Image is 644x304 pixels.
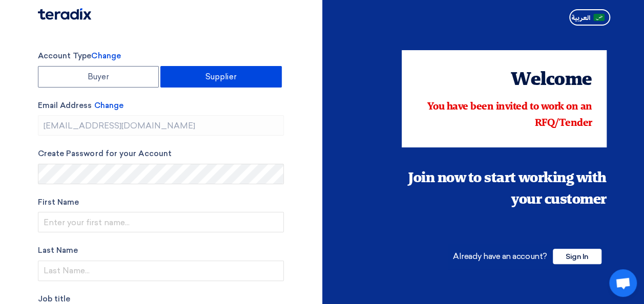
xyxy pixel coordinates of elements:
[38,100,284,112] label: Email Address
[38,8,91,20] img: Teradix logo
[38,66,159,88] label: Buyer
[160,66,282,88] label: Supplier
[453,251,547,261] span: Already have an account?
[38,148,284,160] label: Create Password for your Account
[569,9,610,26] button: العربية
[38,245,284,256] label: Last Name
[94,101,123,110] span: Change
[38,260,284,281] input: Last Name...
[416,67,592,94] div: Welcome
[553,251,601,261] a: Sign In
[593,14,605,21] img: ar-AR.png
[38,212,284,232] input: Enter your first name...
[553,249,601,264] span: Sign In
[427,102,592,128] span: You have been invited to work on an RFQ/Tender
[91,51,120,60] span: Change
[609,269,637,297] a: Open chat
[571,14,590,21] span: العربية
[402,168,607,211] div: Join now to start working with your customer
[38,50,284,62] label: Account Type
[38,197,284,208] label: First Name
[38,115,284,136] input: Enter your business email...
